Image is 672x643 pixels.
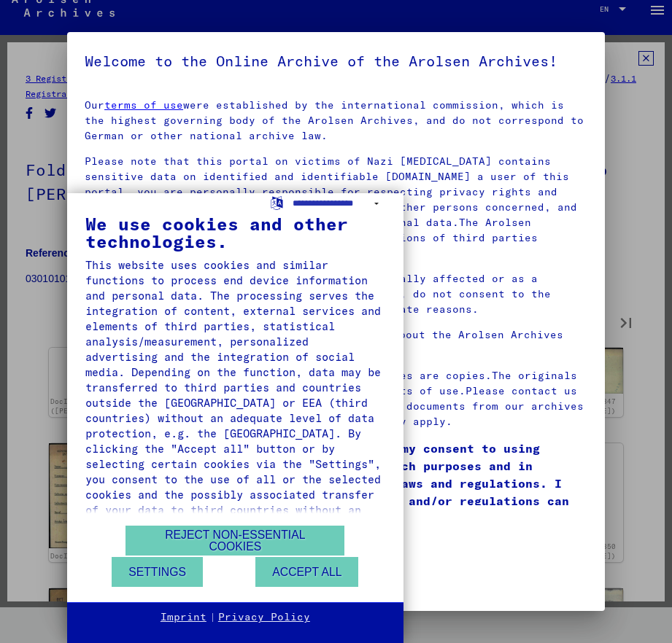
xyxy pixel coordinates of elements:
[161,610,206,625] a: Imprint
[112,557,203,587] button: Settings
[218,610,310,625] a: Privacy Policy
[85,215,385,250] div: We use cookies and other technologies.
[85,257,385,533] div: This website uses cookies and similar functions to process end device information and personal da...
[125,526,344,556] button: Reject non-essential cookies
[255,557,358,587] button: Accept all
